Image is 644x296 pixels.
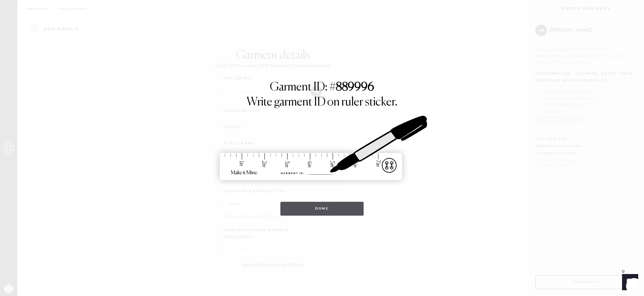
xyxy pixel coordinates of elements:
h1: Write garment ID on ruler sticker. [247,95,397,109]
strong: 889996 [336,82,374,93]
h1: Garment ID: # [270,80,374,95]
iframe: Front Chat [617,270,641,295]
button: Done [280,202,364,216]
img: ruler-sticker-sharpie.svg [214,101,430,196]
